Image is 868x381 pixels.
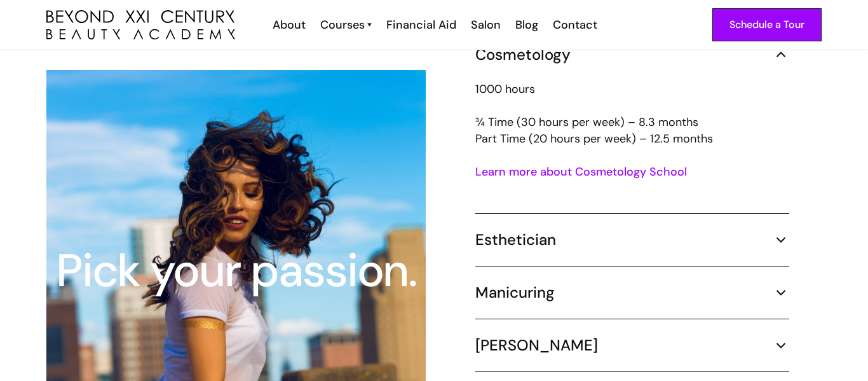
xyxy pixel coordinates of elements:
div: Blog [515,17,538,33]
h5: Esthetician [475,230,556,249]
p: 1000 hours ¾ Time (30 hours per week) – 8.3 months Part Time (20 hours per week) – 12.5 months [475,81,789,147]
div: About [273,17,306,33]
a: About [264,17,312,33]
h5: [PERSON_NAME] [475,336,598,355]
div: Schedule a Tour [729,17,804,33]
img: beyond 21st century beauty academy logo [46,10,235,40]
div: Courses [320,17,365,33]
a: Blog [507,17,545,33]
div: Salon [471,17,501,33]
div: Contact [553,17,597,33]
a: Financial Aid [378,17,463,33]
div: Financial Aid [386,17,456,33]
a: Schedule a Tour [712,8,822,41]
a: home [46,10,235,40]
a: Learn more about Cosmetology School [475,164,687,179]
div: Pick your passion. [48,248,424,294]
a: Contact [545,17,604,33]
h5: Manicuring [475,283,555,302]
a: Courses [320,17,372,33]
a: Salon [463,17,507,33]
h5: Cosmetology [475,45,571,64]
